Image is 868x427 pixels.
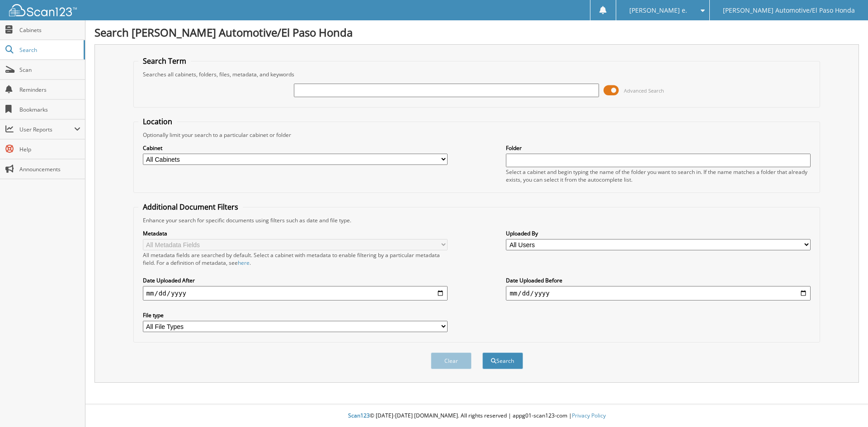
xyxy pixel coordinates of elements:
[19,145,80,153] span: Help
[94,25,859,40] h1: Search [PERSON_NAME] Automotive/El Paso Honda
[19,66,80,74] span: Scan
[238,259,250,267] a: here
[138,56,191,66] legend: Search Term
[19,46,79,54] span: Search
[572,412,606,419] a: Privacy Policy
[506,230,811,237] label: Uploaded By
[19,106,80,113] span: Bookmarks
[19,86,80,94] span: Reminders
[19,165,80,173] span: Announcements
[629,8,687,13] span: [PERSON_NAME] e.
[143,144,448,152] label: Cabinet
[506,144,811,152] label: Folder
[348,412,370,419] span: Scan123
[85,405,868,427] div: © [DATE]-[DATE] [DOMAIN_NAME]. All rights reserved | appg01-scan123-com |
[138,202,243,212] legend: Additional Document Filters
[506,286,811,300] input: end
[143,230,448,237] label: Metadata
[723,8,855,13] span: [PERSON_NAME] Automotive/El Paso Honda
[19,126,74,133] span: User Reports
[143,311,448,319] label: File type
[624,87,664,94] span: Advanced Search
[506,168,811,183] div: Select a cabinet and begin typing the name of the folder you want to search in. If the name match...
[19,26,80,34] span: Cabinets
[138,216,816,224] div: Enhance your search for specific documents using filters such as date and file type.
[138,131,816,139] div: Optionally limit your search to a particular cabinet or folder
[482,352,523,369] button: Search
[506,277,811,284] label: Date Uploaded Before
[138,117,177,127] legend: Location
[431,352,472,369] button: Clear
[143,251,448,267] div: All metadata fields are searched by default. Select a cabinet with metadata to enable filtering b...
[143,277,448,284] label: Date Uploaded After
[138,70,816,78] div: Searches all cabinets, folders, files, metadata, and keywords
[9,4,77,16] img: scan123-logo-white.svg
[143,286,448,300] input: start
